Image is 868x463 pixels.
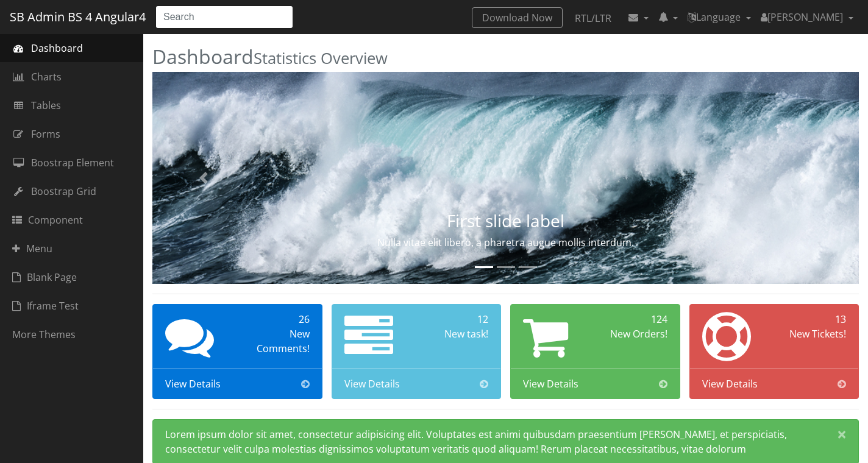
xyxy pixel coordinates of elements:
[825,420,858,449] button: Close
[472,7,563,28] a: Download Now
[778,327,846,341] div: New Tickets!
[152,72,859,284] img: Random first slide
[242,312,310,327] div: 26
[344,376,400,391] span: View Details
[12,241,52,256] span: Menu
[565,7,621,29] a: RTL/LTR
[165,376,221,391] span: View Details
[421,327,488,341] div: New task!
[258,211,753,230] h3: First slide label
[600,312,667,327] div: 124
[10,5,146,29] a: SB Admin BS 4 Angular4
[242,327,310,356] div: New Comments!
[152,46,859,67] h2: Dashboard
[421,312,488,327] div: 12
[683,5,756,29] a: Language
[523,376,578,391] span: View Details
[778,312,846,327] div: 13
[702,376,758,391] span: View Details
[756,5,858,29] a: [PERSON_NAME]
[155,5,293,29] input: Search
[258,235,753,250] p: Nulla vitae elit libero, a pharetra augue mollis interdum.
[254,48,388,69] small: Statistics Overview
[838,426,846,442] span: ×
[600,327,667,341] div: New Orders!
